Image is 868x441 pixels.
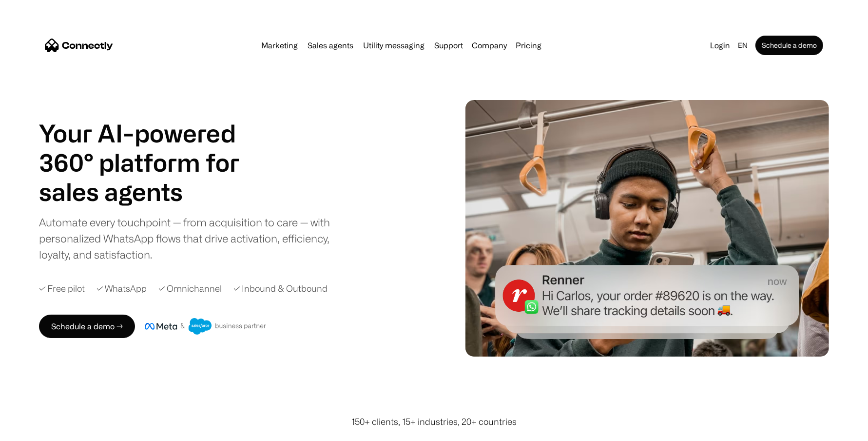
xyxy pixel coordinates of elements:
[755,36,823,55] a: Schedule a demo
[39,177,263,206] div: carousel
[512,41,545,49] a: Pricing
[10,423,58,438] aside: Language selected: English
[469,39,510,52] div: Company
[359,41,428,49] a: Utility messaging
[39,177,263,206] div: 1 of 4
[738,39,748,52] div: en
[19,424,58,438] ul: Language list
[706,39,734,52] a: Login
[158,282,222,295] div: ✓ Omnichannel
[39,177,263,206] h1: sales agents
[257,41,302,49] a: Marketing
[351,415,517,428] div: 150+ clients, 15+ industries, 20+ countries
[430,41,467,49] a: Support
[233,282,328,295] div: ✓ Inbound & Outbound
[472,39,507,52] div: Company
[304,41,357,49] a: Sales agents
[39,119,263,177] h1: Your AI-powered 360° platform for
[96,282,147,295] div: ✓ WhatsApp
[145,318,267,335] img: Meta and Salesforce business partner badge.
[45,38,113,53] a: home
[39,214,346,262] div: Automate every touchpoint — from acquisition to care — with personalized WhatsApp flows that driv...
[39,315,135,338] a: Schedule a demo →
[734,39,753,52] div: en
[39,282,85,295] div: ✓ Free pilot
